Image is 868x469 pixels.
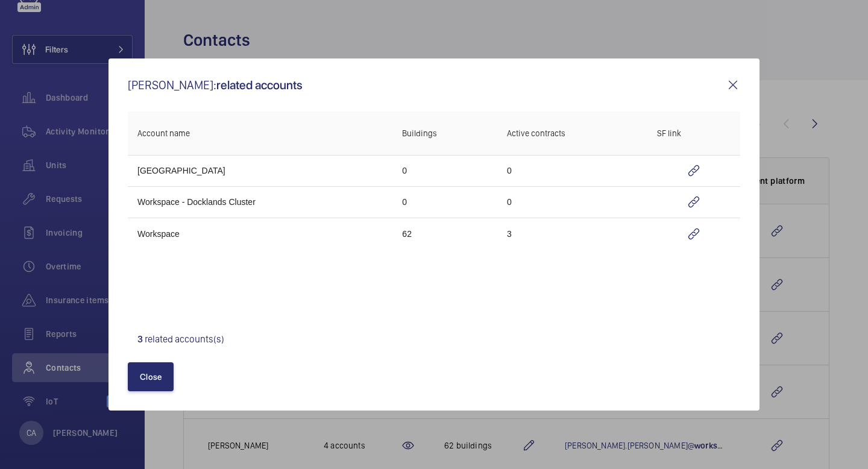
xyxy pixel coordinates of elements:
td: 3 [497,218,647,249]
td: 0 [497,186,647,218]
td: 0 [392,155,497,186]
span: SF link [657,128,681,138]
span: Active contracts [507,128,565,138]
td: Workspace - Docklands Cluster [128,186,392,218]
span: related accounts(s) [145,333,224,345]
td: Workspace [128,218,392,249]
td: 62 [392,218,497,249]
button: Close [128,362,174,391]
td: 0 [497,155,647,186]
span: 3 [137,333,143,345]
span: Buildings [402,128,437,138]
td: [GEOGRAPHIC_DATA] [128,155,392,186]
p: [PERSON_NAME]: [128,79,726,91]
span: related accounts [216,78,303,92]
td: 0 [392,186,497,218]
span: Account name [137,128,190,138]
